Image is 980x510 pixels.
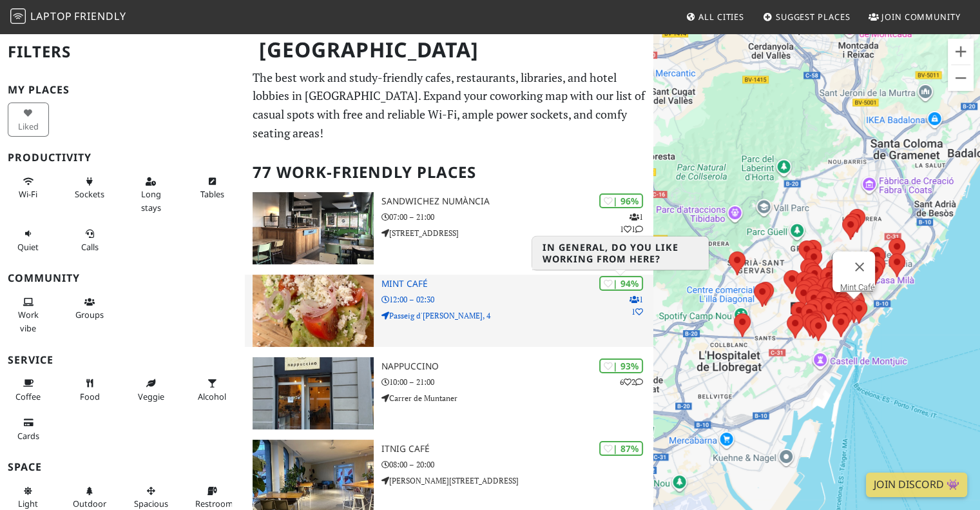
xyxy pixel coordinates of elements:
[245,192,653,264] a: SandwiChez Numància | 96% 111 SandwiChez Numància 07:00 – 21:00 [STREET_ADDRESS]
[75,309,104,320] span: Group tables
[866,473,967,497] a: Join Discord 👾
[863,5,966,28] a: Join Community
[253,153,646,192] h2: 77 Work-Friendly Places
[10,6,126,28] a: LaptopFriendly LaptopFriendly
[138,391,164,402] span: Veggie
[599,193,643,208] div: | 96%
[191,373,233,407] button: Alcohol
[620,376,643,388] p: 6 2
[74,9,126,23] span: Friendly
[195,498,233,509] span: Restroom
[629,293,643,318] p: 1 1
[381,392,654,404] p: Carrer de Muntaner
[81,241,99,253] span: Video/audio calls
[844,251,875,282] button: Close
[253,192,373,264] img: SandwiChez Numància
[8,412,49,446] button: Cards
[381,361,654,372] h3: Nappuccino
[8,32,237,72] h2: Filters
[141,188,161,213] span: Long stays
[17,430,39,442] span: Credit cards
[881,11,961,23] span: Join Community
[191,171,233,205] button: Tables
[8,152,237,164] h3: Productivity
[15,391,41,402] span: Coffee
[948,39,974,64] button: Zoom in
[69,171,110,205] button: Sockets
[599,441,643,456] div: | 87%
[130,373,171,407] button: Veggie
[18,498,38,509] span: Natural light
[253,275,373,347] img: Mint Café
[599,276,643,291] div: | 94%
[381,196,654,207] h3: SandwiChez Numància
[245,357,653,429] a: Nappuccino | 93% 62 Nappuccino 10:00 – 21:00 Carrer de Muntaner
[8,354,237,366] h3: Service
[75,188,104,200] span: Power sockets
[69,373,110,407] button: Food
[381,444,654,455] h3: Itnig Café
[680,5,749,28] a: All Cities
[19,188,37,200] span: Stable Wi-Fi
[840,282,875,292] a: Mint Café
[620,211,643,235] p: 1 1 1
[381,279,654,289] h3: Mint Café
[8,461,237,473] h3: Space
[532,237,709,270] h3: In general, do you like working from here?
[245,275,653,347] a: Mint Café | 94% 11 Mint Café 12:00 – 02:30 Passeig d'[PERSON_NAME], 4
[198,391,226,402] span: Alcohol
[80,391,100,402] span: Food
[758,5,856,28] a: Suggest Places
[381,458,654,471] p: 08:00 – 20:00
[200,188,224,200] span: Work-friendly tables
[253,68,646,142] p: The best work and study-friendly cafes, restaurants, libraries, and hotel lobbies in [GEOGRAPHIC_...
[249,32,651,68] h1: [GEOGRAPHIC_DATA]
[17,241,39,253] span: Quiet
[381,475,654,487] p: [PERSON_NAME][STREET_ADDRESS]
[73,498,106,509] span: Outdoor area
[69,291,110,326] button: Groups
[8,272,237,284] h3: Community
[381,293,654,306] p: 12:00 – 02:30
[134,498,168,509] span: Spacious
[8,84,237,96] h3: My Places
[8,373,49,407] button: Coffee
[381,211,654,223] p: 07:00 – 21:00
[948,65,974,91] button: Zoom out
[253,357,373,429] img: Nappuccino
[8,223,49,257] button: Quiet
[381,376,654,388] p: 10:00 – 21:00
[776,11,850,23] span: Suggest Places
[69,223,110,257] button: Calls
[8,291,49,338] button: Work vibe
[130,171,171,218] button: Long stays
[381,227,654,239] p: [STREET_ADDRESS]
[30,9,72,23] span: Laptop
[698,11,744,23] span: All Cities
[18,309,39,333] span: People working
[381,309,654,322] p: Passeig d'[PERSON_NAME], 4
[8,171,49,205] button: Wi-Fi
[10,8,26,24] img: LaptopFriendly
[599,358,643,373] div: | 93%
